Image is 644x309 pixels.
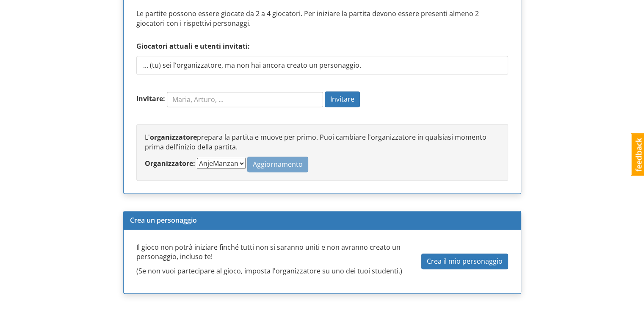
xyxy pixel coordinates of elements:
font: Il gioco non potrà iniziare finché tutti non si saranno uniti e non avranno creato un personaggio... [136,243,401,262]
font: organizzatore [150,132,197,142]
font: Invitare: [136,94,165,103]
font: Crea un personaggio [130,215,197,225]
font: Organizzatore: [145,159,195,168]
font: (Se non vuoi partecipare al gioco, imposta l'organizzatore su uno dei tuoi studenti.) [136,266,402,276]
input: Maria, Arturo, ... [167,92,323,107]
font: Giocatori attuali e utenti invitati: [136,41,250,51]
font: Invitare [330,94,354,104]
button: Crea il mio personaggio [421,254,508,269]
font: Aggiornamento [253,160,303,169]
font: L' [145,132,150,142]
font: sei l'organizzatore, ma non hai ancora creato un personaggio. [163,61,361,70]
font: ... (tu) [143,61,161,70]
font: Crea il mio personaggio [427,257,503,266]
button: Invitare [325,91,360,107]
font: prepara la partita e muove per primo. Puoi cambiare l'organizzatore in qualsiasi momento prima de... [145,132,486,152]
button: Aggiornamento [247,157,308,172]
font: Le partite possono essere giocate da 2 a 4 giocatori. Per iniziare la partita devono essere prese... [136,9,479,28]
